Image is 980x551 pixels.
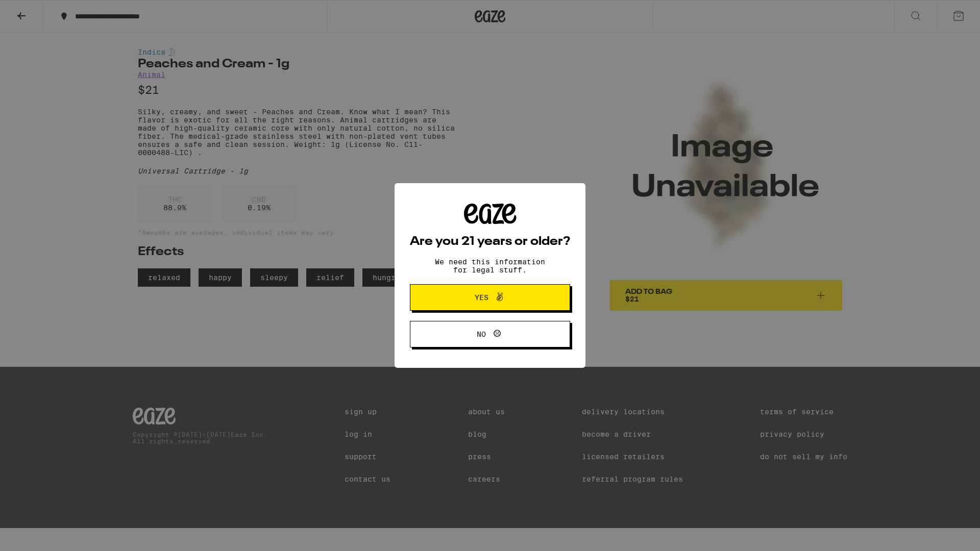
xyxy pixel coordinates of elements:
span: No [477,331,486,338]
button: Yes [410,284,570,311]
h2: Are you 21 years or older? [410,236,570,248]
button: No [410,321,570,347]
p: We need this information for legal stuff. [426,258,554,274]
span: Yes [475,294,488,301]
